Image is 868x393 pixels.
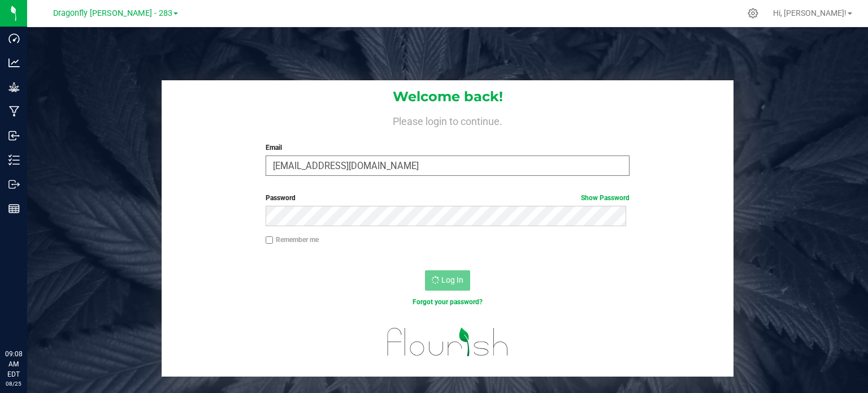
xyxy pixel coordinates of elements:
[266,142,630,153] label: Email
[162,113,734,127] h4: Please login to continue.
[8,179,20,190] inline-svg: Outbound
[746,8,760,19] div: Manage settings
[266,236,274,244] input: Remember me
[413,298,483,306] a: Forgot your password?
[266,235,319,245] label: Remember me
[5,349,22,379] p: 09:08 AM EDT
[8,106,20,117] inline-svg: Manufacturing
[162,89,734,104] h1: Welcome back!
[8,81,20,93] inline-svg: Grow
[425,270,470,291] button: Log In
[53,8,172,18] span: Dragonfly [PERSON_NAME] - 283
[581,194,630,202] a: Show Password
[8,33,20,44] inline-svg: Dashboard
[8,57,20,68] inline-svg: Analytics
[5,379,22,388] p: 08/25
[266,194,296,202] span: Password
[8,154,20,166] inline-svg: Inventory
[773,8,847,18] span: Hi, [PERSON_NAME]!
[376,319,519,365] img: flourish_logo.svg
[8,203,20,214] inline-svg: Reports
[441,275,463,284] span: Log In
[8,130,20,141] inline-svg: Inbound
